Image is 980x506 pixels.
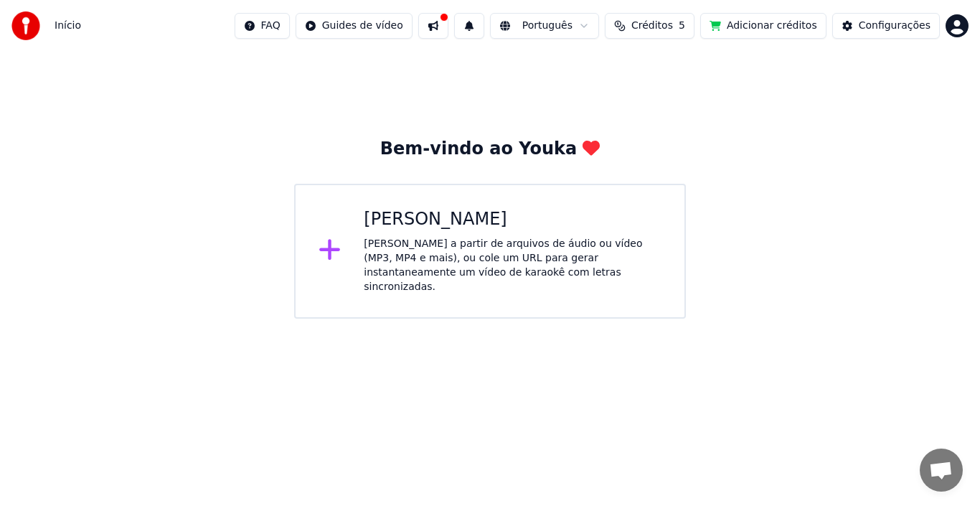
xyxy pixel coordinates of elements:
[700,13,826,39] button: Adicionar créditos
[679,19,685,33] span: 5
[55,19,81,33] span: Início
[235,13,290,39] button: FAQ
[364,208,661,231] div: [PERSON_NAME]
[920,449,963,492] div: Bate-papo aberto
[605,13,694,39] button: Créditos5
[859,19,930,33] div: Configurações
[631,19,673,33] span: Créditos
[364,237,661,294] div: [PERSON_NAME] a partir de arquivos de áudio ou vídeo (MP3, MP4 e mais), ou cole um URL para gerar...
[296,13,413,39] button: Guides de vídeo
[55,19,81,33] nav: breadcrumb
[11,11,40,40] img: youka
[832,13,940,39] button: Configurações
[380,138,600,161] div: Bem-vindo ao Youka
